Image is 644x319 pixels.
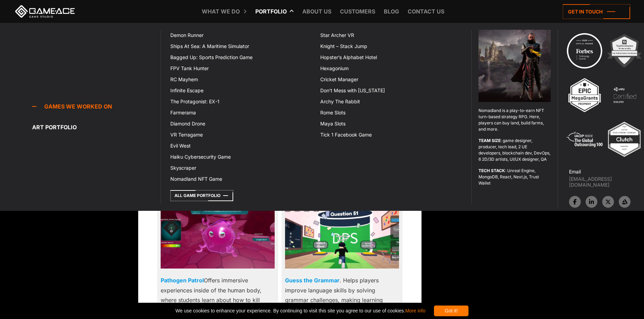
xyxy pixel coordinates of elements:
[316,52,466,63] a: Hopster’s Alphabet Hotel
[166,129,316,140] a: VR Terragame
[434,306,468,316] div: Got it!
[166,140,316,151] a: Evil West
[316,107,466,118] a: Rome Slots
[166,173,316,185] a: Nomadland NFT Game
[161,277,204,284] a: Pathogen Patrol
[405,308,425,313] a: More info
[166,52,316,63] a: Bagged Up: Sports Prediction Game
[316,96,466,107] a: Archy The Rabbit
[316,85,466,96] a: Don’t Mess with [US_STATE]
[316,41,466,52] a: Knight – Stack Jump
[166,85,316,96] a: Infinite Escape
[161,204,275,269] img: Pathogen Patrol
[606,76,644,114] img: 4
[479,138,501,143] strong: TEAM SIZE
[316,74,466,85] a: Cricket Manager
[569,176,644,188] a: [EMAIL_ADDRESS][DOMAIN_NAME]
[479,30,551,102] img: Nomadland game top menu
[166,107,316,118] a: Farmerama
[479,168,551,186] p: : Unreal Engine, MongoDB, React, Next.js, Trust Wallet
[161,275,275,315] p: Offers immersive experiences inside of the human body, where students learn about how to kill pat...
[569,169,581,175] strong: Email
[32,100,161,113] a: Games we worked on
[563,4,630,19] a: Get in touch
[316,63,466,74] a: Hexagonium
[566,32,604,70] img: Technology council badge program ace 2025 game ace
[479,168,505,173] strong: TECH STACK
[605,120,643,158] img: Top ar vr development company gaming 2025 game ace
[285,277,340,284] a: Guess the Grammar
[605,32,643,70] img: 2
[316,129,466,140] a: Tick 1 Facebook Game
[176,306,425,316] span: We use cookies to enhance your experience. By continuing to visit this site you agree to our use ...
[170,190,233,201] a: All Game Portfolio
[166,41,316,52] a: Ships At Sea: A Maritime Simulator
[166,118,316,129] a: Diamond Drone
[166,151,316,162] a: Haiku Cybersecurity Game
[166,162,316,173] a: Skyscraper
[566,120,604,158] img: 5
[166,96,316,107] a: The Protagonist: EX-1
[316,118,466,129] a: Maya Slots
[479,107,551,132] p: Nomadland is a play-to-earn NFT turn-based strategy RPG. Here, players can buy land, build farms,...
[32,120,161,134] a: Art portfolio
[166,74,316,85] a: RC Mayhem
[285,275,399,315] p: . Helps players improve language skills by solving grammar challenges, making learning grammar fu...
[166,30,316,41] a: Demon Runner
[285,204,399,269] img: Guess the Grammar
[479,138,551,162] p: : game designer, producer, tech lead, 2 UE developers, blockchain dev, DevOps, 6 2D/3D artists, U...
[166,63,316,74] a: FPV Tank Hunter
[316,30,466,41] a: Star Archer VR
[566,76,604,114] img: 3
